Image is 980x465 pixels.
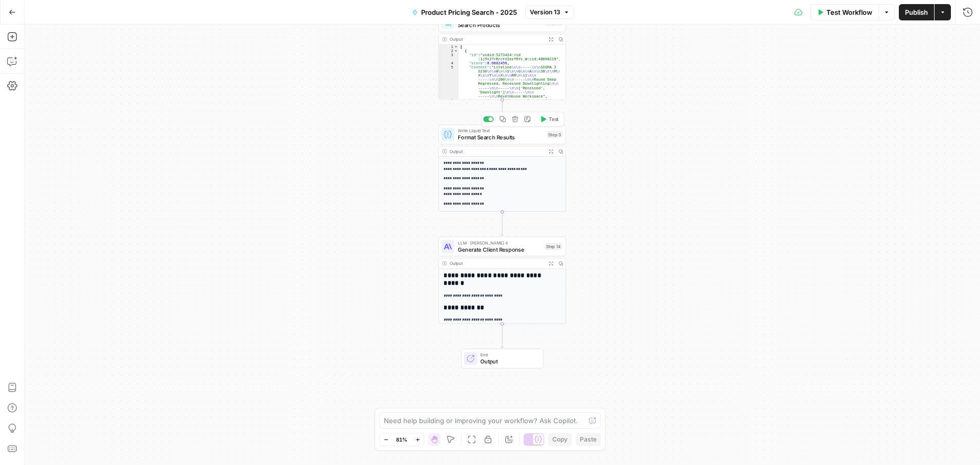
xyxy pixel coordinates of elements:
span: Write Liquid Text [458,128,544,134]
span: 81% [396,435,407,444]
div: 4 [439,61,459,65]
button: Paste [576,433,601,446]
g: Edge from step_14 to end [501,324,504,348]
button: Product Pricing Search - 2025 [406,4,523,20]
span: Copy [552,435,568,444]
div: 1 [439,44,459,48]
div: 2 [439,48,459,53]
span: Test [549,115,558,123]
div: 3 [439,53,459,61]
div: Search ProductsStep 16Output[ { "id":"vsdid:5273424:rid :1j5VJ7rRrctV2ezfRYs_W:cid:48696219", "sc... [438,12,566,100]
span: Version 13 [530,8,560,17]
span: Product Pricing Search - 2025 [421,7,517,17]
span: Toggle code folding, rows 2 through 25 [454,48,458,53]
span: LLM · [PERSON_NAME] 4 [458,239,542,246]
span: Toggle code folding, rows 1 through 122 [454,44,458,48]
div: Output [450,260,544,266]
button: Version 13 [525,6,574,19]
div: Step 16 [545,19,562,27]
div: Step 14 [545,243,562,251]
g: Edge from step_3 to step_14 [501,212,504,236]
button: Publish [899,4,934,20]
button: Test Workflow [811,4,878,20]
span: Generate Client Response [458,245,542,253]
div: Output [450,36,544,42]
button: Copy [548,433,572,446]
div: Output [450,148,544,155]
span: Publish [905,7,928,17]
span: Search Products [458,21,542,29]
span: Format Search Results [458,133,544,141]
div: 6 [439,98,459,106]
div: 5 [439,65,459,99]
span: End [480,352,536,358]
div: Step 3 [547,131,562,138]
span: Test Workflow [826,7,872,17]
span: Output [480,357,536,365]
div: EndOutput [438,349,566,369]
button: Test [536,114,562,125]
span: Paste [580,435,597,444]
